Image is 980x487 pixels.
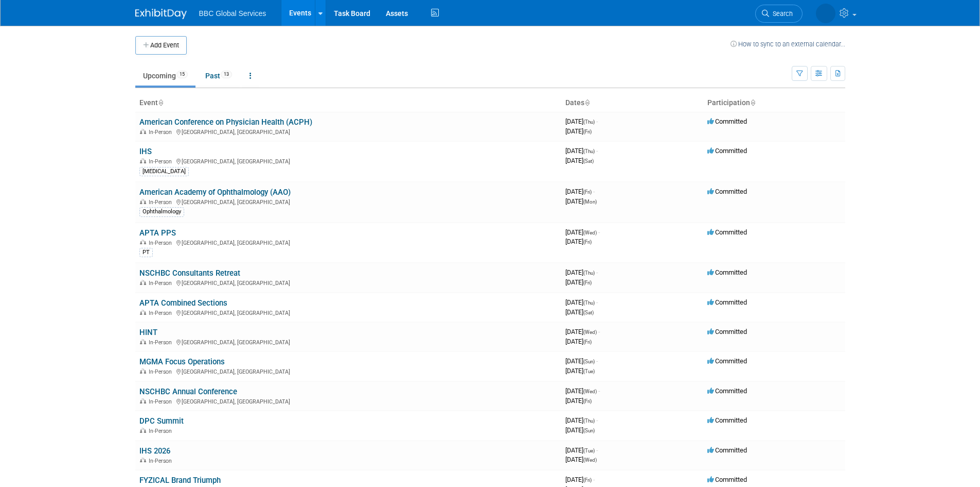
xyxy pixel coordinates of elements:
[583,310,594,315] span: (Sat)
[707,357,747,365] span: Committed
[565,117,598,125] span: [DATE]
[703,94,845,112] th: Participation
[565,188,595,195] span: [DATE]
[583,368,595,374] span: (Tue)
[583,457,597,463] span: (Wed)
[583,280,592,286] span: (Fri)
[139,238,557,246] div: [GEOGRAPHIC_DATA], [GEOGRAPHIC_DATA]
[584,98,590,107] a: Sort by Start Date
[598,228,600,236] span: -
[583,230,597,236] span: (Wed)
[565,147,598,155] span: [DATE]
[707,328,747,335] span: Committed
[221,71,232,78] span: 13
[139,197,557,206] div: [GEOGRAPHIC_DATA], [GEOGRAPHIC_DATA]
[596,298,598,306] span: -
[139,338,557,346] div: [GEOGRAPHIC_DATA], [GEOGRAPHIC_DATA]
[139,278,557,287] div: [GEOGRAPHIC_DATA], [GEOGRAPHIC_DATA]
[565,157,594,164] span: [DATE]
[140,129,146,134] img: In-Person Event
[139,298,227,308] a: APTA Combined Sections
[149,240,175,246] span: In-Person
[565,357,598,365] span: [DATE]
[565,127,592,135] span: [DATE]
[149,368,175,375] span: In-Person
[598,328,600,335] span: -
[583,359,595,364] span: (Sun)
[139,127,557,136] div: [GEOGRAPHIC_DATA], [GEOGRAPHIC_DATA]
[596,357,598,365] span: -
[707,117,747,125] span: Committed
[565,416,598,424] span: [DATE]
[139,167,189,176] div: [MEDICAL_DATA]
[707,446,747,454] span: Committed
[707,387,747,395] span: Committed
[769,10,793,18] span: Search
[583,119,595,125] span: (Thu)
[583,428,595,433] span: (Sun)
[565,338,592,345] span: [DATE]
[139,387,237,396] a: NSCHBC Annual Conference
[707,268,747,276] span: Committed
[596,147,598,155] span: -
[140,158,146,163] img: In-Person Event
[140,339,146,344] img: In-Person Event
[583,418,595,424] span: (Thu)
[707,476,747,483] span: Committed
[135,36,187,55] button: Add Event
[565,197,597,205] span: [DATE]
[593,188,595,195] span: -
[583,129,592,135] span: (Fri)
[149,428,175,434] span: In-Person
[139,357,225,366] a: MGMA Focus Operations
[583,199,597,205] span: (Mon)
[707,298,747,306] span: Committed
[730,40,845,48] a: How to sync to an external calendar...
[596,416,598,424] span: -
[139,207,184,216] div: Ophthalmology
[596,117,598,125] span: -
[583,389,597,394] span: (Wed)
[750,98,755,107] a: Sort by Participation Type
[596,446,598,454] span: -
[140,428,146,433] img: In-Person Event
[139,476,221,485] a: FYZICAL Brand Triumph
[198,66,240,86] a: Past13
[583,329,597,335] span: (Wed)
[139,147,152,156] a: IHS
[816,4,835,23] img: Nathan Bush
[707,188,747,195] span: Committed
[139,248,153,257] div: PT
[596,268,598,276] span: -
[583,448,595,454] span: (Tue)
[149,339,175,346] span: In-Person
[707,228,747,236] span: Committed
[565,268,598,276] span: [DATE]
[583,339,592,345] span: (Fri)
[139,157,557,165] div: [GEOGRAPHIC_DATA], [GEOGRAPHIC_DATA]
[140,368,146,374] img: In-Person Event
[135,66,195,86] a: Upcoming15
[583,158,594,164] span: (Sat)
[149,199,175,206] span: In-Person
[139,188,291,197] a: American Academy of Ophthalmology (AAO)
[139,416,184,426] a: DPC Summit
[565,278,592,286] span: [DATE]
[565,228,600,236] span: [DATE]
[598,387,600,395] span: -
[139,328,157,337] a: HINT
[139,397,557,405] div: [GEOGRAPHIC_DATA], [GEOGRAPHIC_DATA]
[140,398,146,404] img: In-Person Event
[139,446,170,456] a: IHS 2026
[755,5,803,23] a: Search
[149,458,175,464] span: In-Person
[140,280,146,285] img: In-Person Event
[593,476,595,483] span: -
[149,129,175,136] span: In-Person
[565,397,592,405] span: [DATE]
[140,240,146,245] img: In-Person Event
[139,117,312,127] a: American Conference on Physician Health (ACPH)
[565,298,598,306] span: [DATE]
[139,228,176,238] a: APTA PPS
[565,308,594,316] span: [DATE]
